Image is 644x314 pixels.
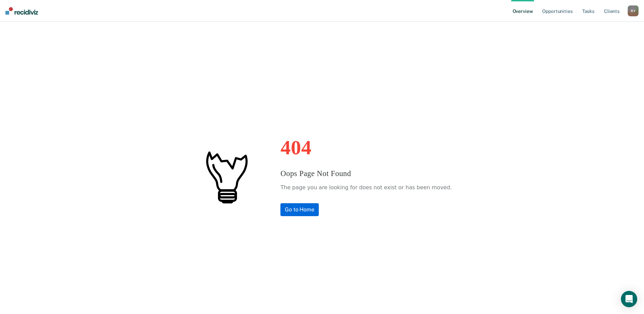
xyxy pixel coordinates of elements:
[5,7,38,15] img: Recidiviz
[628,5,639,16] button: RY
[192,143,260,211] img: #
[621,291,637,307] div: Open Intercom Messenger
[280,168,452,179] h3: Oops Page Not Found
[280,203,319,216] a: Go to Home
[280,137,452,158] h1: 404
[628,5,639,16] div: R Y
[280,182,452,193] p: The page you are looking for does not exist or has been moved.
